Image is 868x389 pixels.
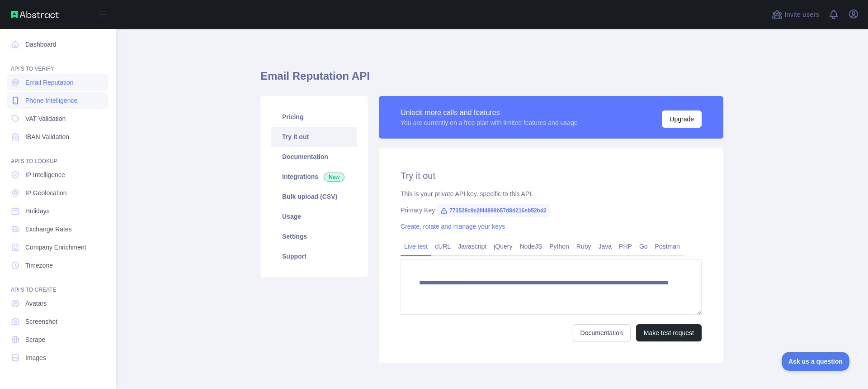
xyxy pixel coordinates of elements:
[25,188,67,197] span: IP Geolocation
[260,69,723,91] h1: Email Reputation API
[7,203,108,219] a: Holidays
[11,11,59,18] img: Abstract API
[7,54,108,72] div: API'S TO VERIFY
[271,127,357,147] a: Try it out
[516,239,546,254] a: NodeJS
[401,223,505,230] a: Create, rotate and manage your keys
[615,239,636,254] a: PHP
[662,110,702,128] button: Upgrade
[271,246,357,266] a: Support
[271,167,357,187] a: Integrations New
[25,78,74,87] span: Email Reputation
[25,299,47,308] span: Avatars
[437,204,550,217] span: 773528c9e2f44899b57d8d216eb52bd2
[546,239,573,254] a: Python
[782,352,850,371] iframe: Toggle Customer Support
[7,74,108,91] a: Email Reputation
[401,189,702,198] div: This is your private API key, specific to this API.
[25,207,50,216] span: Holidays
[7,147,108,165] div: API'S TO LOOKUP
[770,7,821,22] button: Invite users
[271,107,357,127] a: Pricing
[454,239,490,254] a: Javascript
[25,114,66,123] span: VAT Validation
[490,239,516,254] a: jQuery
[25,243,86,252] span: Company Enrichment
[7,350,108,366] a: Images
[25,132,69,141] span: IBAN Validation
[25,335,45,344] span: Scrape
[7,129,108,145] a: IBAN Validation
[25,261,53,270] span: Timezone
[7,313,108,330] a: Screenshot
[324,173,344,182] span: New
[25,317,57,326] span: Screenshot
[271,226,357,246] a: Settings
[7,239,108,255] a: Company Enrichment
[7,295,108,312] a: Avatars
[401,206,702,215] div: Primary Key:
[573,239,595,254] a: Ruby
[636,239,651,254] a: Go
[784,10,819,20] span: Invite users
[573,324,631,341] a: Documentation
[25,353,46,362] span: Images
[7,221,108,237] a: Exchange Rates
[431,239,454,254] a: cURL
[271,187,357,207] a: Bulk upload (CSV)
[7,331,108,348] a: Scrape
[271,207,357,226] a: Usage
[7,257,108,274] a: Timezone
[25,170,65,179] span: IP Intelligence
[7,92,108,109] a: Phone Intelligence
[25,225,72,234] span: Exchange Rates
[401,118,578,127] div: You are currently on a free plan with limited features and usage
[651,239,684,254] a: Postman
[7,275,108,293] div: API'S TO CREATE
[401,239,431,254] a: Live test
[7,110,108,127] a: VAT Validation
[7,36,108,53] a: Dashboard
[401,169,702,182] h2: Try it out
[7,185,108,201] a: IP Geolocation
[25,96,77,105] span: Phone Intelligence
[271,147,357,167] a: Documentation
[636,324,702,341] button: Make test request
[595,239,616,254] a: Java
[7,167,108,183] a: IP Intelligence
[401,107,578,118] div: Unlock more calls and features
